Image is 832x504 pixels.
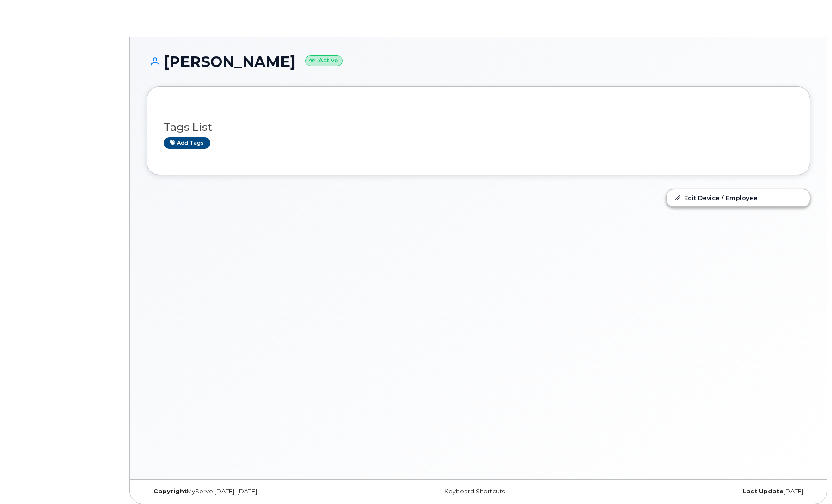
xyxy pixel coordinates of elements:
[147,54,810,70] h1: [PERSON_NAME]
[164,137,210,149] a: Add tags
[147,488,368,495] div: MyServe [DATE]–[DATE]
[743,488,783,495] strong: Last Update
[667,189,810,206] a: Edit Device / Employee
[589,488,810,495] div: [DATE]
[153,488,187,495] strong: Copyright
[164,121,793,133] h3: Tags List
[305,55,343,66] small: Active
[444,488,505,495] a: Keyboard Shortcuts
